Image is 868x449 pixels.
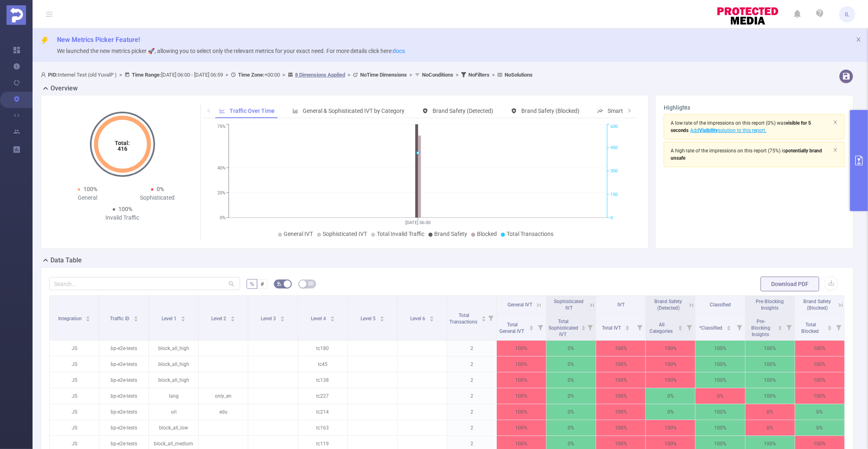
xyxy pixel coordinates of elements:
p: tc227 [298,388,348,404]
div: Sort [581,324,586,329]
p: 2 [447,420,496,436]
p: 100% [695,357,745,372]
span: Sophisticated IVT [554,299,584,311]
i: Filter menu [783,314,795,340]
i: Filter menu [535,314,546,340]
div: Sort [330,315,335,320]
span: Brand Safety (Blocked) [521,108,579,114]
span: > [453,72,461,78]
p: JS [50,388,99,404]
p: 100% [746,341,795,356]
div: Sort [678,324,683,329]
div: General [52,194,122,202]
div: Sort [280,315,285,320]
p: 0% [547,388,596,404]
p: 100% [646,372,695,388]
p: bp-e2e-tests [99,341,149,356]
i: icon: caret-up [330,315,335,317]
p: 0% [746,404,795,420]
span: Traffic Over Time [230,108,275,114]
span: Add solution to this report. [689,128,767,133]
p: tc138 [298,372,348,388]
p: 100% [596,404,645,420]
i: icon: caret-up [231,315,235,317]
p: 0% [547,404,596,420]
span: Blocked [477,231,497,237]
p: JS [50,372,99,388]
span: Brand Safety [434,231,467,237]
i: Filter menu [485,296,496,340]
tspan: 40% [217,165,225,171]
span: > [280,72,288,78]
i: icon: caret-up [726,324,731,327]
i: icon: right [627,108,632,113]
i: icon: table [308,281,313,286]
span: 100% [83,186,97,192]
p: bp-e2e-tests [99,388,149,404]
p: 100% [596,341,645,356]
span: We launched the new metrics picker 🚀, allowing you to select only the relevant metrics for your e... [57,48,405,54]
i: icon: caret-up [778,324,782,327]
i: icon: caret-down [481,318,486,321]
span: Total Transactions [507,231,553,237]
div: Sort [230,315,235,320]
p: 100% [646,420,695,436]
span: % [250,281,254,287]
p: 100% [497,404,546,420]
span: *Classified [699,325,724,331]
tspan: [DATE] 06:00 [405,220,431,225]
span: Integration [58,316,83,321]
p: 100% [497,357,546,372]
span: General IVT [284,231,313,237]
button: icon: close [856,35,861,44]
p: 100% [695,341,745,356]
i: icon: close [833,147,838,152]
p: 0% [695,388,745,404]
span: Total IVT [602,325,622,331]
span: > [345,72,353,78]
p: 0% [795,420,844,436]
div: Sort [827,324,832,329]
span: Total Sophisticated IVT [549,319,578,337]
p: 100% [795,357,844,372]
p: 100% [695,420,745,436]
p: 100% [746,388,795,404]
button: icon: close [833,145,838,154]
p: bp-e2e-tests [99,357,149,372]
p: 0% [646,388,695,404]
p: url [149,404,198,420]
span: Pre-Blocking Insights [752,319,771,337]
span: Level 5 [361,316,377,321]
p: 100% [596,372,645,388]
i: Filter menu [634,314,645,340]
span: Brand Safety (Detected) [433,108,493,114]
i: icon: caret-down [133,318,138,321]
p: 2 [447,372,496,388]
i: icon: caret-down [678,327,683,330]
p: only_en [199,388,248,404]
img: Protected Media [7,5,26,25]
div: Invalid Traffic [87,213,157,222]
p: 100% [596,388,645,404]
i: icon: close [833,120,838,125]
p: tc214 [298,404,348,420]
b: Time Zone: [238,72,265,78]
p: 100% [695,404,745,420]
p: bp-e2e-tests [99,420,149,436]
span: Total General IVT [500,322,526,334]
i: icon: caret-up [828,324,832,327]
i: icon: caret-up [529,324,534,327]
i: icon: caret-down [778,327,782,330]
span: Traffic ID [110,316,131,321]
span: Sophisticated IVT [323,231,367,237]
i: icon: caret-up [625,324,630,327]
i: icon: caret-up [429,315,434,317]
span: > [407,72,415,78]
h3: Highlights [664,103,845,112]
i: icon: caret-down [828,327,832,330]
i: icon: caret-up [181,315,186,317]
p: bp-e2e-tests [99,404,149,420]
tspan: Total: [115,140,130,146]
div: Sort [133,315,138,320]
span: > [117,72,125,78]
